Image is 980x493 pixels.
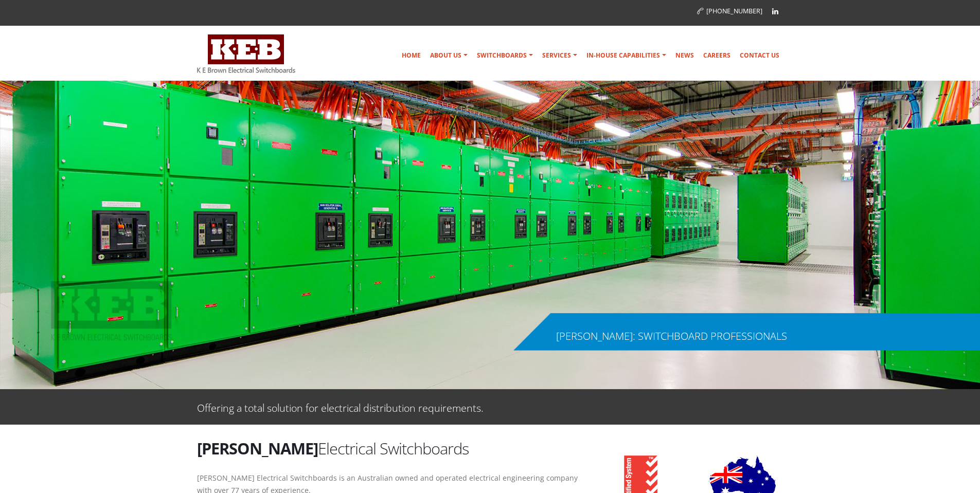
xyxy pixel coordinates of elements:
[426,45,472,66] a: About Us
[556,331,787,341] div: [PERSON_NAME]: SWITCHBOARD PROFESSIONALS
[197,399,484,414] p: Offering a total solution for electrical distribution requirements.
[473,45,537,66] a: Switchboards
[699,45,735,66] a: Careers
[582,45,670,66] a: In-house Capabilities
[197,437,583,459] h2: Electrical Switchboards
[697,7,762,15] a: [PHONE_NUMBER]
[398,45,425,66] a: Home
[736,45,783,66] a: Contact Us
[197,34,295,73] img: K E Brown Electrical Switchboards
[671,45,698,66] a: News
[197,437,318,459] strong: [PERSON_NAME]
[538,45,581,66] a: Services
[768,4,783,19] a: Linkedin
